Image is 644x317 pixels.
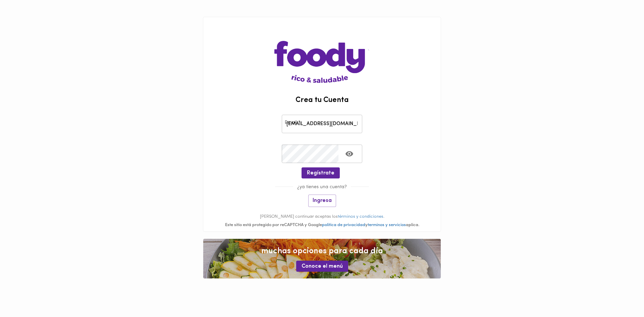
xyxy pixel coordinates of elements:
img: logo-main-page.png [274,17,369,83]
span: Conoce el menú [302,263,343,270]
h2: Crea tu Cuenta [203,96,441,104]
button: Toggle password visibility [341,146,358,162]
a: términos y condiciones [338,214,383,219]
a: terminos y servicios [368,223,406,227]
input: pepitoperez@gmail.com [282,115,362,133]
span: Ingresa [313,198,332,204]
iframe: Messagebird Livechat Widget [605,278,637,310]
button: Regístrate [302,167,340,178]
button: Conoce el menú [296,261,348,272]
span: Regístrate [307,170,334,176]
a: politica de privacidad [322,223,365,227]
span: muchas opciones para cada día [210,246,434,257]
button: Ingresa [308,195,336,207]
span: ¿ya tienes una cuenta? [293,184,351,190]
div: Este sitio está protegido por reCAPTCHA y Google y aplica. [203,222,441,228]
p: [PERSON_NAME] continuar aceptas los . [203,214,441,220]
